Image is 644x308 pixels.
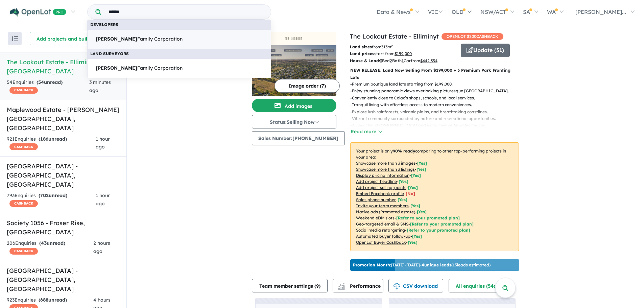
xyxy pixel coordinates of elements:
button: Update (31) [461,44,510,57]
span: [Yes] [417,209,427,214]
p: NEW RELEASE: Land Now Selling From $199,000 + 3 Premium Park Fronting Lots [350,67,519,81]
h5: [GEOGRAPHIC_DATA] - [GEOGRAPHIC_DATA] , [GEOGRAPHIC_DATA] [7,162,120,189]
b: Promotion Month: [353,262,391,267]
u: Native ads (Promoted estate) [356,209,415,214]
p: start from [350,50,456,57]
span: [ Yes ] [417,161,427,166]
span: 1 hour ago [96,136,110,150]
u: Display pricing information [356,173,409,178]
u: Social media retargeting [356,228,405,233]
u: $ 199,000 [395,51,412,56]
button: Add projects and builders [30,32,104,45]
span: 186 [40,136,48,142]
a: [PERSON_NAME]Family Corporation [87,29,271,49]
span: 688 [40,297,48,303]
span: CASHBACK [9,248,38,255]
span: Family Corporation [96,35,183,43]
p: - Premium boutique land lots starting from $199,000. [350,81,514,88]
span: CASHBACK [9,143,38,150]
button: Image order (7) [275,79,340,93]
img: The Lookout Estate - Elliminyt [252,45,336,96]
img: The Lookout Estate - Elliminyt Logo [255,34,334,43]
span: [Refer to your promoted plan] [396,215,460,220]
u: OpenLot Buyer Cashback [356,240,406,245]
u: $ 442,354 [420,58,437,63]
button: Performance [333,279,383,292]
span: [ Yes ] [399,179,408,184]
u: Weekend eDM slots [356,215,395,220]
button: Status:Selling Now [252,115,336,128]
sup: 2 [391,44,393,48]
span: 9 [316,283,319,289]
img: bar-chart.svg [338,285,345,290]
p: Your project is only comparing to other top-performing projects in your area: - - - - - - - - - -... [350,142,519,251]
b: Land prices [350,51,374,56]
span: [Refer to your promoted plan] [407,228,470,233]
span: [Yes] [412,234,422,239]
span: CASHBACK [9,200,38,207]
u: 313 m [381,44,393,49]
strong: ( unread) [37,79,63,85]
p: - Enjoy stunning panoramic views overlooking picturesque [GEOGRAPHIC_DATA]. [350,88,514,94]
b: 4 unique leads [422,262,451,267]
h5: The Lookout Estate - Elliminyt , [GEOGRAPHIC_DATA] [7,57,120,76]
u: Invite your team members [356,203,409,208]
h5: Maplewood Estate - [PERSON_NAME][GEOGRAPHIC_DATA] , [GEOGRAPHIC_DATA] [7,105,120,133]
button: All enquiries (54) [449,279,510,292]
u: 1 [402,58,404,63]
span: 3 minutes ago [89,79,111,93]
p: - Access the [GEOGRAPHIC_DATA] and iconic Twelve Apostles nearby. [350,122,514,129]
span: Family Corporation [96,64,183,72]
p: Bed Bath Car from [350,57,456,64]
strong: [PERSON_NAME] [96,36,137,42]
span: [PERSON_NAME]... [575,8,626,15]
a: The Lookout Estate - Elliminyt [350,32,439,40]
strong: ( unread) [39,240,65,246]
p: - Explore lush rainforests, volcanic plains, and breathtaking coastlines. [350,109,514,115]
a: [PERSON_NAME]Family Corporation [87,58,271,78]
strong: ( unread) [39,297,67,303]
div: 54 Enquir ies [7,78,89,95]
u: Showcase more than 3 listings [356,167,415,172]
span: Performance [339,283,381,289]
input: Try estate name, suburb, builder or developer [102,5,269,19]
div: 921 Enquir ies [7,135,96,151]
h5: Society 1056 - Fraser Rise , [GEOGRAPHIC_DATA] [7,218,120,237]
button: Team member settings (9) [252,279,328,292]
p: from [350,44,456,50]
span: 702 [40,192,49,198]
strong: ( unread) [39,136,67,142]
u: Automated buyer follow-up [356,234,410,239]
b: Land Surveyors [90,51,129,56]
span: OPENLOT $ 200 CASHBACK [442,33,503,40]
span: 2 hours ago [93,240,110,254]
span: [ Yes ] [408,185,418,190]
div: 206 Enquir ies [7,239,93,256]
span: 43 [41,240,47,246]
span: 1 hour ago [96,192,110,207]
span: 54 [38,79,44,85]
u: 2 [390,58,392,63]
u: Showcase more than 3 images [356,161,415,166]
img: download icon [393,283,400,290]
span: [ Yes ] [411,173,421,178]
span: [Refer to your promoted plan] [410,221,474,227]
button: Read more [350,128,382,136]
button: Sales Number:[PHONE_NUMBER] [252,131,345,145]
img: Openlot PRO Logo White [10,8,66,17]
u: Embed Facebook profile [356,191,404,196]
span: [ No ] [406,191,415,196]
span: [ Yes ] [416,167,426,172]
b: House & Land: [350,58,380,63]
strong: ( unread) [39,192,67,198]
b: Developers [90,22,118,27]
button: CSV download [388,279,443,292]
u: Sales phone number [356,197,396,202]
p: - Conveniently close to Colac’s shops, schools, and local services. [350,95,514,101]
p: - Vibrant community surrounded by nature and recreational opportunities. [350,115,514,122]
p: [DATE] - [DATE] - ( 15 leads estimated) [353,262,491,268]
strong: [PERSON_NAME] [96,65,137,71]
b: 90 % ready [393,148,415,153]
a: The Lookout Estate - Elliminyt LogoThe Lookout Estate - Elliminyt [252,32,336,96]
span: [ Yes ] [410,203,420,208]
